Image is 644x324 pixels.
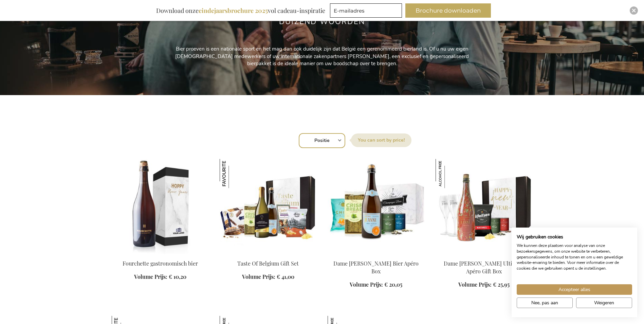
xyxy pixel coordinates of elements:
button: Accepteer alle cookies [517,284,632,295]
label: Sorteer op [351,133,411,147]
a: Volume Prijs: € 20,05 [350,281,402,289]
button: Alle cookies weigeren [576,298,632,308]
button: Pas cookie voorkeuren aan [517,298,573,308]
span: Nee, pas aan [531,299,558,306]
span: Accepteer alles [558,286,590,293]
a: Taste Of Belgium Gift Set [237,260,299,267]
div: Close [630,6,638,15]
span: Weigeren [594,299,614,306]
span: € 20,05 [384,281,402,288]
a: Dame [PERSON_NAME] Ultimate Apéro Gift Box [444,260,525,275]
img: Close [632,8,636,13]
span: € 25,95 [493,281,510,288]
a: Dame Jeanne Champagne Beer Apéro Box [328,251,425,258]
button: Brochure downloaden [405,3,491,18]
img: Fourchette beer 75 cl [112,159,209,254]
span: Volume Prijs: [350,281,383,288]
span: Volume Prijs: [242,273,275,280]
span: Volume Prijs: [134,273,167,280]
a: Taste Of Belgium Gift Set Taste Of Belgium Gift Set [220,251,317,258]
p: Bier proeven is een nationale sport en het mag dan ook duidelijk zijn dat België een gerenommeerd... [169,46,475,67]
input: E-mailadres [330,3,402,18]
a: Volume Prijs: € 41,00 [242,273,294,281]
a: Volume Prijs: € 25,95 [458,281,510,289]
img: Dame Jeanne Biermocktail Ultimate Apéro Gift Box [436,159,533,254]
span: € 41,00 [277,273,294,280]
img: Dame Jeanne Biermocktail Ultimate Apéro Gift Box [436,159,465,188]
a: Fourchette beer 75 cl [112,251,209,258]
img: Taste Of Belgium Gift Set [220,159,317,254]
img: Dame Jeanne Champagne Beer Apéro Box [328,159,425,254]
h2: Een gepersonaliseerd bierpakket zegt meer dan duizend woorden [195,10,449,26]
a: Dame Jeanne Biermocktail Ultimate Apéro Gift Box Dame Jeanne Biermocktail Ultimate Apéro Gift Box [436,251,533,258]
p: We kunnen deze plaatsen voor analyse van onze bezoekersgegevens, om onze website te verbeteren, g... [517,243,632,271]
span: Volume Prijs: [458,281,492,288]
img: Taste Of Belgium Gift Set [220,159,249,188]
h2: Wij gebruiken cookies [517,234,632,240]
form: marketing offers and promotions [330,3,404,20]
a: Fourchette gastronomisch bier [123,260,198,267]
a: Volume Prijs: € 10,20 [134,273,186,281]
span: € 10,20 [169,273,186,280]
b: eindejaarsbrochure 2025 [199,6,268,15]
a: Dame [PERSON_NAME] Bier Apéro Box [333,260,419,275]
div: Download onze vol cadeau-inspiratie [153,3,328,18]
